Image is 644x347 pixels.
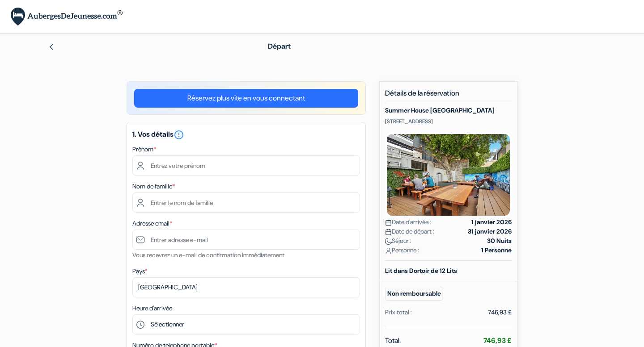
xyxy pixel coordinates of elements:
[385,227,434,236] span: Date de départ :
[385,236,411,246] span: Séjour :
[385,118,512,125] p: [STREET_ADDRESS]
[468,227,512,236] strong: 31 janvier 2026
[385,107,512,114] h5: Summer House [GEOGRAPHIC_DATA]
[48,43,55,50] img: left_arrow.svg
[11,8,123,26] img: AubergesDeJeunesse.com
[385,229,392,235] img: calendar.svg
[385,246,419,255] span: Personne :
[487,236,512,246] strong: 30 Nuits
[385,219,392,226] img: calendar.svg
[488,308,512,317] div: 746,93 £
[385,217,431,227] span: Date d'arrivée :
[132,230,360,250] input: Entrer adresse e-mail
[132,219,172,228] label: Adresse email
[132,251,284,259] small: Vous recevrez un e-mail de confirmation immédiatement
[132,145,156,154] label: Prénom
[134,89,358,108] a: Réservez plus vite en vous connectant
[174,130,184,139] a: error_outline
[385,247,392,254] img: user_icon.svg
[385,335,401,346] span: Total:
[471,217,512,227] strong: 1 janvier 2026
[268,42,291,51] span: Départ
[174,130,184,140] i: error_outline
[385,308,412,317] div: Prix total :
[385,89,512,103] h5: Détails de la réservation
[132,155,360,176] input: Entrez votre prénom
[132,304,172,313] label: Heure d'arrivée
[483,336,512,345] strong: 746,93 £
[132,192,360,213] input: Entrer le nom de famille
[132,182,175,191] label: Nom de famille
[132,267,147,276] label: Pays
[385,287,443,301] small: Non remboursable
[385,267,457,275] b: Lit dans Dortoir de 12 Lits
[481,246,512,255] strong: 1 Personne
[132,130,360,140] h5: 1. Vos détails
[385,238,392,245] img: moon.svg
